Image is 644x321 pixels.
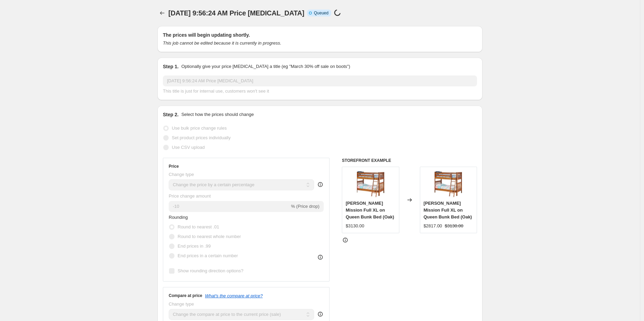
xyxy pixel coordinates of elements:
h3: Price [169,164,179,169]
span: Round to nearest whole number [178,234,241,239]
h2: Step 2. [163,111,179,118]
strike: $3130.00 [445,223,463,229]
span: Show rounding direction options? [178,268,243,273]
span: Price change amount [169,193,211,199]
div: help [317,311,324,318]
span: [DATE] 9:56:24 AM Price [MEDICAL_DATA] [168,9,304,17]
h6: STOREFRONT EXAMPLE [342,158,477,163]
span: End prices in .99 [178,243,211,249]
button: What's the compare at price? [205,293,263,298]
span: % (Price drop) [291,204,319,209]
span: End prices in a certain number [178,253,238,258]
p: Select how the prices should change [181,111,254,118]
span: [PERSON_NAME] Mission Full XL on Queen Bunk Bed (Oak) [424,201,472,219]
span: This title is just for internal use, customers won't see it [163,88,269,94]
span: Round to nearest .01 [178,224,219,229]
i: This job cannot be edited because it is currently in progress. [163,40,281,46]
div: $2817.00 [424,223,442,229]
input: 30% off holiday sale [163,75,477,86]
button: Price change jobs [157,8,167,18]
span: Use CSV upload [172,145,205,150]
div: $3130.00 [346,223,364,229]
img: Millers-Mission-TT-Bunk_0593_80x.jpg [357,170,384,198]
h2: Step 1. [163,63,179,70]
h2: The prices will begin updating shortly. [163,32,477,38]
img: Millers-Mission-TT-Bunk_0593_80x.jpg [435,170,462,198]
span: [PERSON_NAME] Mission Full XL on Queen Bunk Bed (Oak) [346,201,394,219]
span: Change type [169,301,194,307]
p: Optionally give your price [MEDICAL_DATA] a title (eg "March 30% off sale on boots") [181,63,350,70]
span: Rounding [169,215,188,220]
span: Queued [314,10,329,16]
span: Change type [169,172,194,177]
span: Use bulk price change rules [172,126,227,131]
div: help [317,181,324,188]
span: Set product prices individually [172,135,231,140]
input: -15 [169,201,289,212]
h3: Compare at price [169,293,202,298]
